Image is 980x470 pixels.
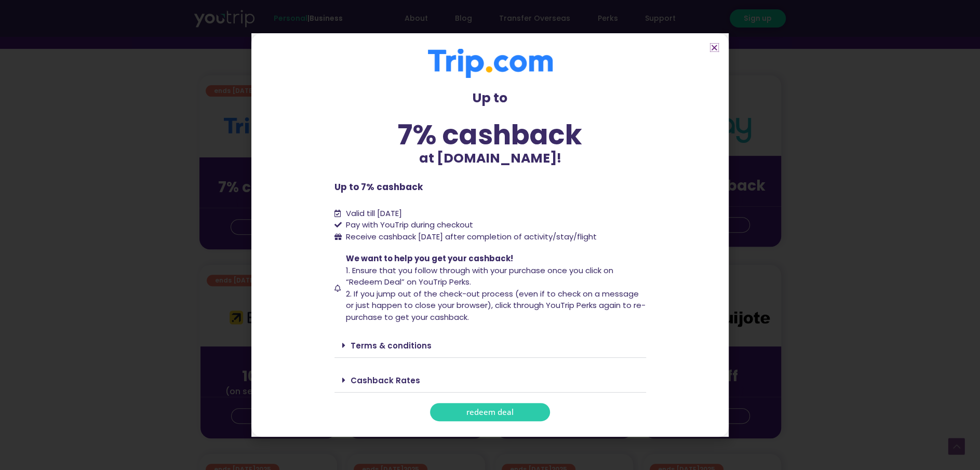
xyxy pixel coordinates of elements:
[430,403,550,421] a: redeem deal
[334,181,423,193] b: Up to 7% cashback
[346,253,513,264] span: We want to help you get your cashback!
[334,368,646,393] div: Cashback Rates
[346,265,613,288] span: 1. Ensure that you follow through with your purchase once you click on “Redeem Deal” on YouTrip P...
[346,208,402,219] span: Valid till [DATE]
[351,375,420,386] a: Cashback Rates
[466,408,514,416] span: redeem deal
[346,288,646,323] span: 2. If you jump out of the check-out process (even if to check on a message or just happen to clos...
[346,231,597,242] span: Receive cashback [DATE] after completion of activity/stay/flight
[334,333,646,358] div: Terms & conditions
[334,121,646,149] div: 7% cashback
[343,219,473,231] span: Pay with YouTrip during checkout
[710,44,718,51] a: Close
[334,88,646,108] p: Up to
[334,149,646,168] p: at [DOMAIN_NAME]!
[351,340,432,351] a: Terms & conditions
